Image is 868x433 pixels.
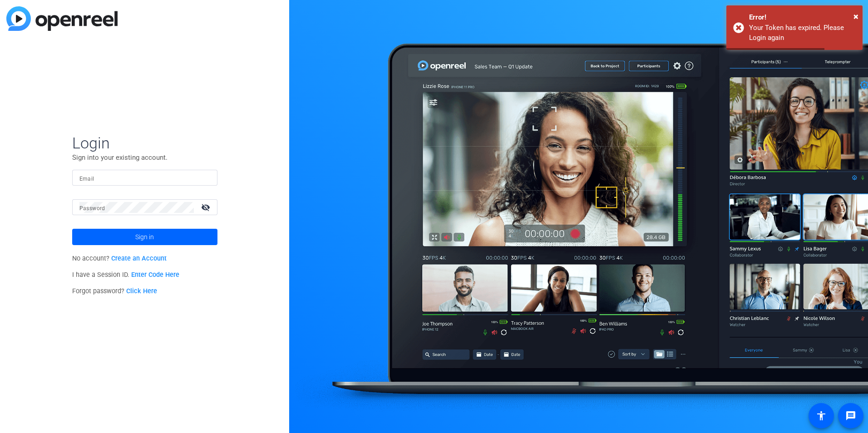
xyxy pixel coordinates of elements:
[749,23,856,43] div: Your Token has expired. Please Login again
[79,176,94,182] mat-label: Email
[196,201,217,214] mat-icon: visibility_off
[131,271,179,279] a: Enter Code Here
[72,287,158,295] span: Forgot password?
[72,229,217,245] button: Sign in
[845,410,856,421] mat-icon: message
[853,11,858,22] span: ×
[72,133,217,153] span: Login
[749,12,856,23] div: Error!
[111,255,167,262] a: Create an Account
[72,153,217,162] p: Sign into your existing account.
[72,255,167,262] span: No account?
[79,205,105,212] mat-label: Password
[126,287,157,295] a: Click Here
[853,10,858,23] button: Close
[72,271,180,279] span: I have a Session ID.
[816,410,827,421] mat-icon: accessibility
[79,172,210,183] input: Enter Email Address
[135,226,154,248] span: Sign in
[6,6,118,31] img: blue-gradient.svg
